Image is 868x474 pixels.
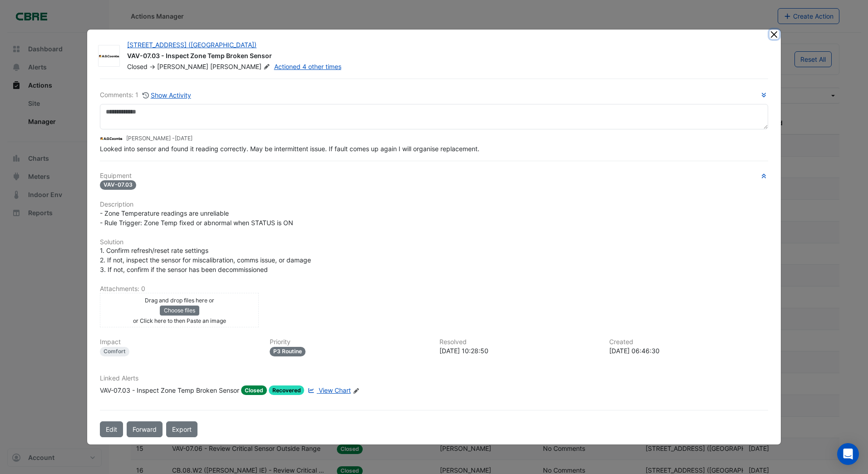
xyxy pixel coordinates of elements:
button: Forward [127,421,163,437]
h6: Impact [100,338,259,346]
div: P3 Routine [270,347,306,356]
div: [DATE] 10:28:50 [439,346,598,355]
a: [STREET_ADDRESS] ([GEOGRAPHIC_DATA]) [127,41,256,49]
div: Comments: 1 [100,90,192,100]
span: [PERSON_NAME] [210,62,272,71]
h6: Attachments: 0 [100,285,768,293]
img: AG Coombs [100,133,123,143]
img: AG Coombs [99,52,119,61]
a: Export [166,421,197,437]
h6: Equipment [100,172,768,180]
small: or Click here to then Paste an image [133,317,226,324]
span: Closed [127,63,148,70]
div: [DATE] 06:46:30 [609,346,768,355]
fa-icon: Edit Linked Alerts [353,387,360,394]
button: Edit [100,421,123,437]
button: Show Activity [142,90,192,100]
small: [PERSON_NAME] - [126,134,192,143]
div: VAV-07.03 - Inspect Zone Temp Broken Sensor [127,51,759,62]
h6: Priority [270,338,429,346]
span: [PERSON_NAME] [157,63,208,70]
h6: Solution [100,238,768,246]
h6: Linked Alerts [100,375,768,382]
span: 1. Confirm refresh/reset rate settings 2. If not, inspect the sensor for miscalibration, comms is... [100,247,311,273]
small: Drag and drop files here or [145,297,214,304]
span: View Chart [319,386,351,394]
span: VAV-07.03 [100,180,136,190]
h6: Description [100,201,768,208]
h6: Created [609,338,768,346]
span: 2025-09-18 10:28:40 [175,135,192,142]
span: - Zone Temperature readings are unreliable - Rule Trigger: Zone Temp fixed or abnormal when STATU... [100,209,293,227]
span: Closed [241,385,267,395]
span: Recovered [269,385,305,395]
button: Close [769,30,779,39]
a: Actioned 4 other times [274,63,341,70]
span: -> [149,63,155,70]
a: View Chart [306,385,350,395]
h6: Resolved [439,338,598,346]
div: Open Intercom Messenger [837,443,859,465]
div: VAV-07.03 - Inspect Zone Temp Broken Sensor [100,385,239,395]
span: Looked into sensor and found it reading correctly. May be intermittent issue. If fault comes up a... [100,145,479,153]
div: Comfort [100,347,129,356]
button: Choose files [160,306,199,316]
